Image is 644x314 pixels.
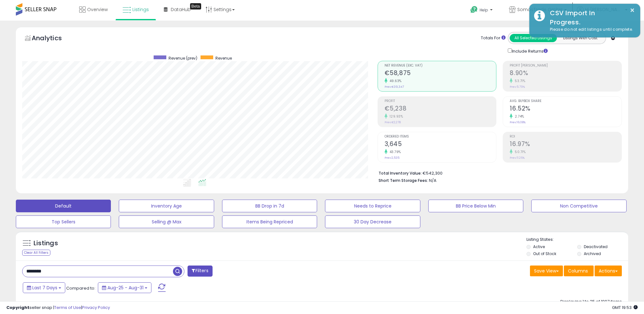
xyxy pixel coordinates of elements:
[387,114,403,119] small: 129.93%
[513,79,525,83] small: 53.71%
[119,215,214,228] button: Selling @ Max
[82,304,110,311] a: Privacy Policy
[215,55,232,61] span: Revenue
[510,34,557,42] button: All Selected Listings
[533,251,556,256] label: Out of Stock
[16,200,111,212] button: Default
[510,156,525,160] small: Prev: 11.26%
[385,64,496,67] span: Net Revenue (Exc. VAT)
[429,177,437,183] span: N/A
[510,105,622,113] h2: 16.52%
[584,244,608,249] label: Deactivated
[379,170,422,176] b: Total Inventory Value:
[510,85,525,89] small: Prev: 5.79%
[428,200,523,212] button: BB Price Below Min
[54,304,81,311] a: Terms of Use
[513,114,524,119] small: 2.74%
[560,299,622,305] div: Displaying 1 to 25 of 1997 items
[385,105,496,113] h2: €5,238
[531,200,626,212] button: Non Competitive
[385,69,496,78] h2: €58,875
[584,251,601,256] label: Archived
[222,215,317,228] button: Items Being Repriced
[513,150,526,154] small: 50.71%
[6,305,110,311] div: seller snap | |
[545,9,635,27] div: CSV Import In Progress.
[557,34,604,42] button: Listings With Cost
[107,285,143,291] span: Aug-25 - Aug-31
[16,215,111,228] button: Top Sellers
[379,169,617,176] li: €542,300
[171,6,191,13] span: DataHub
[379,178,428,183] b: Short Term Storage Fees:
[385,135,496,138] span: Ordered Items
[119,200,214,212] button: Inventory Age
[503,47,555,54] div: Include Returns
[564,266,594,276] button: Columns
[87,6,108,13] span: Overview
[222,200,317,212] button: BB Drop in 7d
[465,1,499,21] a: Help
[630,6,635,14] button: ×
[169,55,197,61] span: Revenue (prev)
[98,282,151,293] button: Aug-25 - Aug-31
[595,266,622,276] button: Actions
[510,140,622,149] h2: 16.97%
[480,7,488,13] span: Help
[533,244,545,249] label: Active
[517,6,562,13] span: SomosTrade GmbH
[545,27,635,33] div: Please do not edit listings until complete.
[470,6,478,14] i: Get Help
[188,266,212,277] button: Filters
[385,156,399,160] small: Prev: 2,535
[132,6,149,13] span: Listings
[568,268,588,274] span: Columns
[612,304,638,311] span: 2025-09-8 19:53 GMT
[387,79,402,83] small: 49.63%
[530,266,563,276] button: Save View
[22,250,50,256] div: Clear All Filters
[32,34,74,44] h5: Analytics
[34,239,58,248] h5: Listings
[6,304,29,311] strong: Copyright
[481,35,506,41] div: Totals For
[325,215,420,228] button: 30 Day Decrease
[23,282,65,293] button: Last 7 Days
[510,135,622,138] span: ROI
[385,120,401,124] small: Prev: €2,278
[385,99,496,103] span: Profit
[510,99,622,103] span: Avg. Buybox Share
[385,85,404,89] small: Prev: €39,347
[387,150,401,154] small: 43.79%
[526,237,628,243] p: Listing States:
[190,3,201,10] div: Tooltip anchor
[66,285,95,291] span: Compared to:
[510,64,622,67] span: Profit [PERSON_NAME]
[32,285,57,291] span: Last 7 Days
[510,69,622,78] h2: 8.90%
[325,200,420,212] button: Needs to Reprice
[385,140,496,149] h2: 3,645
[510,120,526,124] small: Prev: 16.08%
